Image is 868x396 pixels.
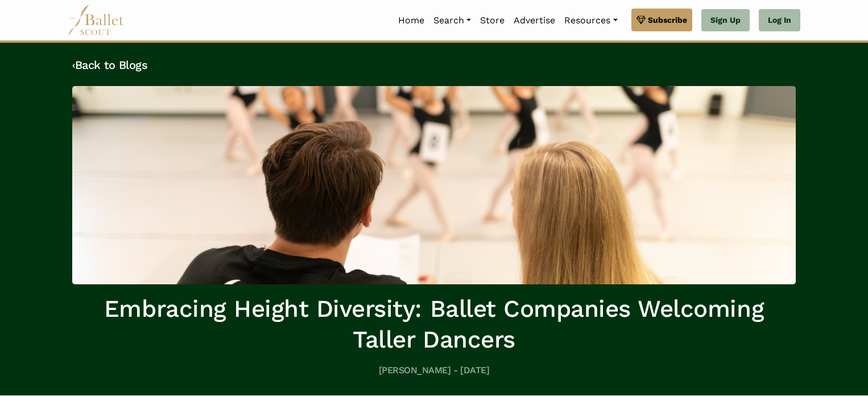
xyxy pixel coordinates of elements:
[72,293,796,356] h1: Embracing Height Diversity: Ballet Companies Welcoming Taller Dancers
[648,14,687,26] span: Subscribe
[429,9,476,32] a: Search
[701,9,750,32] a: Sign Up
[560,9,622,32] a: Resources
[72,86,796,284] img: header_image.img
[509,9,560,32] a: Advertise
[476,9,509,32] a: Store
[631,9,692,31] a: Subscribe
[636,14,646,26] img: gem.svg
[72,365,796,377] h5: [PERSON_NAME] - [DATE]
[394,9,429,32] a: Home
[72,58,75,72] code: ‹
[759,9,800,32] a: Log In
[72,58,147,72] a: ‹Back to Blogs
